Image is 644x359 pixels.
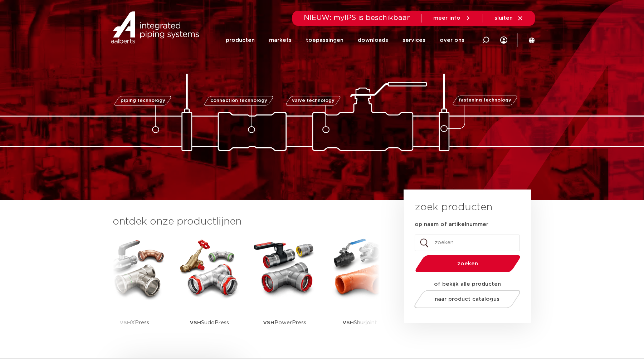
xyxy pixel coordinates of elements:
h3: zoek producten [415,200,492,215]
a: markets [269,26,292,54]
a: VSHShurjoint [327,236,392,345]
a: meer info [433,15,471,21]
a: VSHSudoPress [177,236,241,345]
span: NIEUW: myIPS is beschikbaar [304,14,410,21]
span: zoeken [434,261,502,266]
nav: Menu [226,26,464,54]
input: zoeken [415,235,520,251]
strong: of bekijk alle producten [434,281,501,287]
p: PowerPress [263,300,306,345]
p: XPress [119,300,149,345]
span: sluiten [494,15,513,21]
button: zoeken [413,255,523,273]
a: sluiten [494,15,523,21]
span: valve technology [292,98,334,103]
p: Shurjoint [342,300,377,345]
a: services [402,26,425,54]
a: downloads [358,26,388,54]
p: SudoPress [190,300,229,345]
a: toepassingen [306,26,343,54]
span: piping technology [120,98,165,103]
a: naar product catalogus [413,290,522,308]
strong: VSH [342,320,354,325]
strong: VSH [190,320,201,325]
h3: ontdek onze productlijnen [113,215,380,229]
span: fastening technology [459,98,511,103]
a: VSHXPress [102,236,166,345]
span: naar product catalogus [435,296,500,302]
span: connection technology [210,98,267,103]
label: op naam of artikelnummer [415,221,488,228]
strong: VSH [263,320,274,325]
a: over ons [440,26,464,54]
strong: VSH [119,320,131,325]
a: VSHPowerPress [252,236,317,345]
a: producten [226,26,255,54]
span: meer info [433,15,460,21]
